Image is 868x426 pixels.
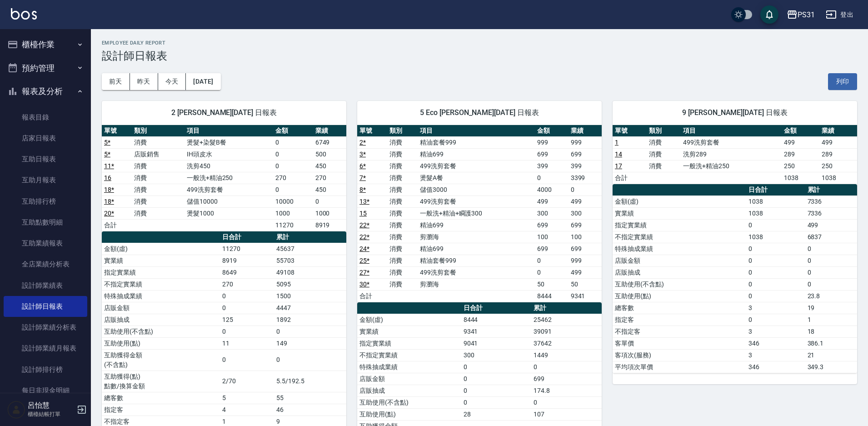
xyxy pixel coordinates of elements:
button: 預約管理 [4,56,87,80]
td: 7336 [805,207,857,219]
td: 0 [535,266,568,278]
td: 450 [313,184,346,195]
button: 昨天 [130,73,158,90]
td: 289 [819,148,857,160]
th: 累計 [274,231,346,243]
td: 0 [746,243,805,255]
td: 不指定實業績 [613,231,746,243]
td: 11270 [273,219,313,231]
td: 互助使用(不含點) [613,278,746,290]
th: 類別 [132,125,184,137]
td: 消費 [387,195,417,207]
td: 實業績 [357,326,461,337]
th: 日合計 [746,184,805,196]
td: 399 [569,160,602,172]
td: IH頭皮水 [185,148,274,160]
td: 699 [535,148,568,160]
table: a dense table [613,125,857,184]
td: 28 [461,408,532,420]
td: 5095 [274,278,346,290]
td: 消費 [387,278,417,290]
a: 互助業績報表 [4,233,87,254]
a: 全店業績分析表 [4,254,87,275]
button: 報表及分析 [4,80,87,103]
td: 499洗剪套餐 [418,195,535,207]
td: 250 [819,160,857,172]
td: 7336 [805,195,857,207]
td: 儲值10000 [185,195,274,207]
td: 300 [461,349,532,361]
td: 5 [220,392,274,404]
td: 燙髮A餐 [418,172,535,184]
td: 174.8 [531,385,602,396]
td: 6749 [313,136,346,148]
td: 消費 [387,219,417,231]
td: 0 [274,349,346,371]
td: 消費 [647,148,681,160]
td: 3 [746,326,805,337]
td: 店販金額 [613,255,746,266]
img: Logo [11,8,37,20]
td: 指定實業績 [613,219,746,231]
td: 金額(虛) [102,243,220,255]
td: 289 [782,148,819,160]
td: 合計 [357,290,387,302]
td: 消費 [387,207,417,219]
td: 0 [535,172,568,184]
td: 6837 [805,231,857,243]
td: 50 [535,278,568,290]
td: 不指定實業績 [102,278,220,290]
td: 4447 [274,302,346,314]
th: 業績 [313,125,346,137]
td: 合計 [613,172,647,184]
td: 149 [274,337,346,349]
td: 346 [746,361,805,373]
td: 19 [805,302,857,314]
td: 499 [569,195,602,207]
a: 16 [104,174,111,181]
a: 設計師日報表 [4,296,87,317]
td: 499洗剪套餐 [185,184,274,195]
td: 精油套餐999 [418,255,535,266]
td: 499洗剪套餐 [418,160,535,172]
span: 5 Eco [PERSON_NAME][DATE] 日報表 [368,108,591,117]
td: 店販抽成 [102,314,220,326]
td: 消費 [132,207,184,219]
td: 0 [569,184,602,195]
td: 300 [569,207,602,219]
td: 3399 [569,172,602,184]
td: 349.3 [805,361,857,373]
th: 金額 [535,125,568,137]
h2: Employee Daily Report [102,40,857,46]
button: PS31 [783,5,818,24]
td: 0 [805,255,857,266]
a: 1 [615,139,619,146]
td: 55703 [274,255,346,266]
td: 消費 [387,266,417,278]
td: 18 [805,326,857,337]
td: 消費 [132,136,184,148]
td: 0 [220,349,274,371]
td: 4 [220,404,274,416]
th: 日合計 [220,231,274,243]
td: 0 [805,266,857,278]
td: 107 [531,408,602,420]
th: 類別 [647,125,681,137]
td: 總客數 [102,392,220,404]
table: a dense table [613,184,857,373]
td: 499 [782,136,819,148]
button: 今天 [158,73,186,90]
td: 消費 [387,184,417,195]
th: 業績 [569,125,602,137]
td: 699 [535,243,568,255]
td: 互助使用(不含點) [357,396,461,408]
td: 0 [461,373,532,385]
td: 270 [220,278,274,290]
td: 270 [313,172,346,184]
td: 699 [569,148,602,160]
td: 一般洗+精油250 [681,160,781,172]
td: 1000 [313,207,346,219]
h3: 設計師日報表 [102,50,857,62]
td: 店販抽成 [357,385,461,396]
th: 日合計 [461,302,532,314]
